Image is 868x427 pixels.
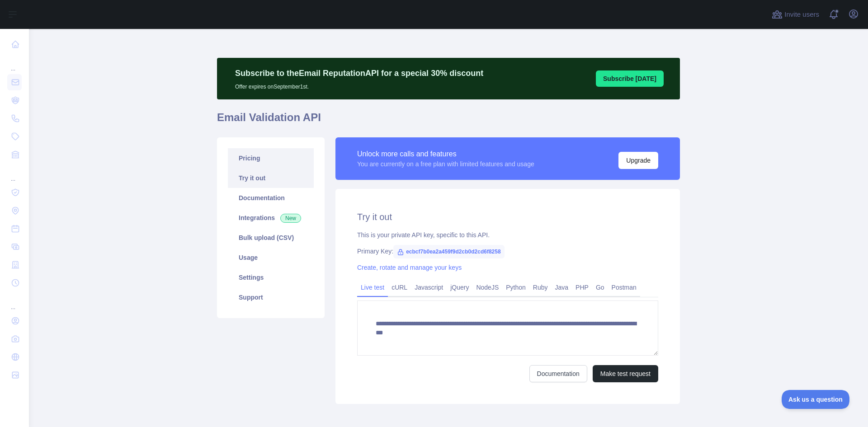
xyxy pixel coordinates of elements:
a: Try it out [228,168,314,188]
a: Usage [228,248,314,267]
span: Invite users [784,9,819,20]
h2: Try it out [357,211,658,223]
a: Javascript [411,280,447,295]
div: Unlock more calls and features [357,149,534,160]
div: ... [7,293,22,311]
a: Integrations New [228,208,314,228]
div: ... [7,54,22,72]
a: Python [502,280,529,295]
a: Create, rotate and manage your keys [357,264,462,271]
a: jQuery [447,280,472,295]
a: Bulk upload (CSV) [228,228,314,248]
div: You are currently on a free plan with limited features and usage [357,160,534,169]
a: Java [552,280,572,295]
button: Subscribe [DATE] [596,70,664,87]
h1: Email Validation API [217,110,680,132]
div: Primary Key: [357,247,658,256]
a: NodeJS [472,280,502,295]
a: Ruby [529,280,552,295]
a: Go [592,280,608,295]
a: Support [228,287,314,307]
span: ecbcf7b0ea2a459f9d2cb0d2cd6f8258 [393,245,504,258]
a: Settings [228,267,314,287]
span: New [280,214,301,223]
div: This is your private API key, specific to this API. [357,230,658,239]
a: Pricing [228,148,314,168]
button: Invite users [770,7,821,22]
a: PHP [572,280,592,295]
p: Subscribe to the Email Reputation API for a special 30 % discount [235,67,483,80]
a: cURL [388,280,411,295]
div: ... [7,164,22,183]
a: Live test [357,280,388,295]
a: Documentation [228,188,314,208]
button: Make test request [593,365,658,382]
button: Upgrade [618,152,658,169]
a: Documentation [529,365,587,382]
iframe: Toggle Customer Support [782,390,850,409]
a: Postman [608,280,640,295]
p: Offer expires on September 1st. [235,80,483,90]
